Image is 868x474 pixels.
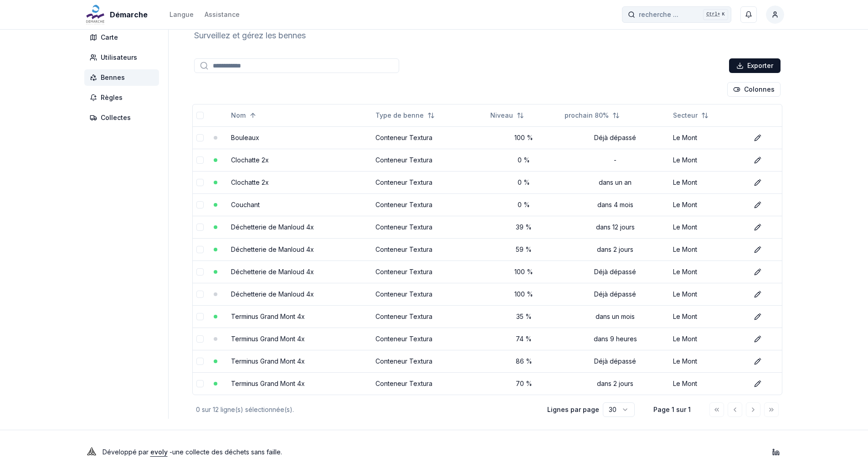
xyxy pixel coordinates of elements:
[490,379,557,388] div: 70 %
[669,238,746,260] td: Le Mont
[669,126,746,149] td: Le Mont
[231,156,269,164] a: Clochatte 2x
[196,179,204,186] button: select-row
[196,358,204,365] button: select-row
[84,49,163,66] a: Utilisateurs
[565,156,666,165] div: -
[485,108,529,123] button: Not sorted. Click to sort ascending.
[84,445,99,459] img: Evoly Logo
[490,133,557,142] div: 100 %
[231,223,314,231] a: Déchetterie de Manloud 4x
[196,405,533,414] div: 0 sur 12 ligne(s) sélectionnée(s).
[196,313,204,320] button: select-row
[490,200,557,209] div: 0 %
[669,372,746,395] td: Le Mont
[565,133,666,142] div: Déjà dépassé
[668,108,714,123] button: Not sorted. Click to sort ascending.
[196,224,204,231] button: select-row
[490,267,557,276] div: 100 %
[231,111,246,120] span: Nom
[196,246,204,253] button: select-row
[101,53,137,62] span: Utilisateurs
[196,335,204,343] button: select-row
[169,9,194,20] button: Langue
[196,134,204,141] button: select-row
[622,6,731,23] button: recherche ...Ctrl+K
[231,134,259,141] a: Bouleaux
[231,290,314,298] a: Déchetterie de Manloud 4x
[231,268,314,276] a: Déchetterie de Manloud 4x
[84,29,163,46] a: Carte
[565,267,666,276] div: Déjà dépassé
[103,446,282,458] p: Développé par - une collecte des déchets sans faille .
[565,245,666,254] div: dans 2 jours
[729,58,781,73] button: Exporter
[231,313,305,320] a: Terminus Grand Mont 4x
[196,268,204,276] button: select-row
[84,109,163,126] a: Collectes
[101,33,118,42] span: Carte
[231,201,260,208] a: Couchant
[669,171,746,193] td: Le Mont
[490,178,557,187] div: 0 %
[649,405,695,414] div: Page 1 sur 1
[490,334,557,344] div: 74 %
[669,149,746,171] td: Le Mont
[101,73,125,82] span: Bennes
[565,290,666,299] div: Déjà dépassé
[559,108,625,123] button: Not sorted. Click to sort ascending.
[205,9,240,20] a: Assistance
[565,379,666,388] div: dans 2 jours
[669,193,746,216] td: Le Mont
[727,82,781,97] button: Cocher les colonnes
[84,4,106,26] img: Démarche Logo
[194,29,306,42] p: Surveillez et gérez les bennes
[490,357,557,366] div: 86 %
[490,245,557,254] div: 59 %
[196,112,204,119] button: select-all
[547,405,599,414] p: Lignes par page
[84,69,163,86] a: Bennes
[490,290,557,299] div: 100 %
[372,283,487,305] td: Conteneur Textura
[669,328,746,350] td: Le Mont
[226,108,262,123] button: Sorted ascending. Click to sort descending.
[372,126,487,149] td: Conteneur Textura
[669,305,746,328] td: Le Mont
[231,178,269,186] a: Clochatte 2x
[669,350,746,372] td: Le Mont
[231,380,305,387] a: Terminus Grand Mont 4x
[372,305,487,328] td: Conteneur Textura
[372,193,487,216] td: Conteneur Textura
[110,9,148,20] span: Démarche
[565,111,609,120] span: prochain 80%
[490,312,557,321] div: 35 %
[565,357,666,366] div: Déjà dépassé
[372,171,487,193] td: Conteneur Textura
[101,113,131,122] span: Collectes
[673,111,698,120] span: Secteur
[196,380,204,387] button: select-row
[565,334,666,344] div: dans 9 heures
[490,111,513,120] span: Niveau
[565,178,666,187] div: dans un an
[196,201,204,208] button: select-row
[150,448,168,456] a: evoly
[372,260,487,283] td: Conteneur Textura
[490,156,557,165] div: 0 %
[196,156,204,164] button: select-row
[372,238,487,260] td: Conteneur Textura
[372,350,487,372] td: Conteneur Textura
[565,312,666,321] div: dans un mois
[669,283,746,305] td: Le Mont
[669,216,746,238] td: Le Mont
[196,291,204,298] button: select-row
[372,328,487,350] td: Conteneur Textura
[669,260,746,283] td: Le Mont
[231,335,305,343] a: Terminus Grand Mont 4x
[231,245,314,253] a: Déchetterie de Manloud 4x
[372,372,487,395] td: Conteneur Textura
[490,223,557,232] div: 39 %
[370,108,440,123] button: Not sorted. Click to sort ascending.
